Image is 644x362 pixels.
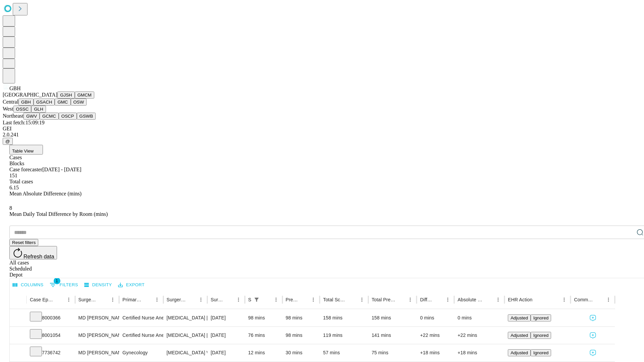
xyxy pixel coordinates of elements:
div: 76 mins [248,327,279,344]
div: Certified Nurse Anesthetist [122,309,160,326]
button: Menu [604,295,613,304]
button: Sort [396,295,406,304]
div: Primary Service [122,297,142,302]
span: 6.15 [9,185,19,190]
button: Sort [187,295,196,304]
button: Menu [108,295,117,304]
div: MD [PERSON_NAME] [PERSON_NAME] Md [78,309,116,326]
span: Ignored [533,333,548,338]
div: 8000366 [30,309,72,326]
span: 151 [9,173,17,178]
span: Northeast [3,113,23,119]
span: 1 [54,278,60,284]
button: Adjusted [508,349,531,356]
button: Menu [559,295,569,304]
button: Refresh data [9,246,57,259]
div: 119 mins [323,327,365,344]
button: Expand [13,312,23,324]
button: @ [3,138,13,145]
span: Adjusted [511,333,528,338]
button: Sort [484,295,493,304]
button: Adjusted [508,314,531,321]
div: 0 mins [458,309,501,326]
button: GJSH [57,92,75,99]
span: GBH [9,85,21,91]
div: Absolute Difference [458,297,483,302]
div: 75 mins [372,344,414,361]
div: 12 mins [248,344,279,361]
div: [MEDICAL_DATA] [MEDICAL_DATA] REMOVAL TUBES AND/OR OVARIES FOR UTERUS 250GM OR LESS [167,327,204,344]
button: Adjusted [508,332,531,339]
div: Total Predicted Duration [372,297,396,302]
button: OSCP [59,113,77,120]
button: Sort [533,295,542,304]
div: Surgeon Name [78,297,98,302]
span: Table View [12,148,34,154]
button: Menu [406,295,415,304]
span: @ [5,139,10,144]
button: GCMC [40,113,59,120]
div: +22 mins [420,327,451,344]
button: Ignored [531,332,551,339]
button: Sort [594,295,604,304]
div: [DATE] [211,344,241,361]
button: Export [116,280,146,290]
div: Predicted In Room Duration [286,297,299,302]
button: Sort [143,295,152,304]
div: Certified Nurse Anesthetist [122,327,160,344]
div: 8001054 [30,327,72,344]
span: Ignored [533,315,548,320]
span: [GEOGRAPHIC_DATA] [3,92,57,98]
div: 158 mins [372,309,414,326]
button: GMC [55,99,70,106]
button: GBH [18,99,34,106]
div: 7736742 [30,344,72,361]
button: Sort [224,295,234,304]
div: [DATE] [211,327,241,344]
div: 98 mins [286,327,317,344]
div: +18 mins [458,344,501,361]
div: 0 mins [420,309,451,326]
button: Table View [9,145,43,155]
span: Mean Daily Total Difference by Room (mins) [9,211,108,217]
div: Total Scheduled Duration [323,297,347,302]
div: EHR Action [508,297,532,302]
button: Sort [55,295,64,304]
span: 8 [9,205,12,211]
div: Scheduled In Room Duration [248,297,251,302]
div: [MEDICAL_DATA] WITH [MEDICAL_DATA] AND/OR [MEDICAL_DATA] WITH OR WITHOUT D&C [167,344,204,361]
div: Comments [574,297,593,302]
div: Case Epic Id [30,297,54,302]
span: Ignored [533,350,548,355]
button: GSWB [77,113,96,120]
div: Surgery Date [211,297,224,302]
button: Ignored [531,349,551,356]
span: [DATE] - [DATE] [42,167,81,172]
button: Sort [348,295,357,304]
button: Sort [434,295,443,304]
button: Menu [493,295,503,304]
button: GSACH [34,99,55,106]
button: Menu [64,295,73,304]
button: GLH [31,106,46,113]
span: Last fetch: 15:09:19 [3,120,45,125]
button: Expand [13,330,23,342]
button: OSW [71,99,87,106]
div: 2.0.241 [3,132,641,138]
button: Menu [357,295,367,304]
span: Central [3,99,18,105]
button: Reset filters [9,239,38,246]
button: OSSC [13,106,32,113]
button: GMCM [75,92,94,99]
button: Select columns [11,280,45,290]
div: +18 mins [420,344,451,361]
span: West [3,106,13,112]
button: Ignored [531,314,551,321]
div: Gynecology [122,344,160,361]
button: Density [83,280,114,290]
span: Refresh data [23,254,54,259]
div: Difference [420,297,433,302]
button: Sort [99,295,108,304]
button: Sort [299,295,309,304]
span: Total cases [9,179,33,184]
